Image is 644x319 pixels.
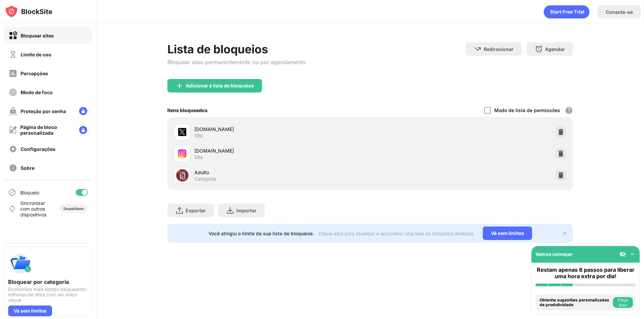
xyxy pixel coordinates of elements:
img: eye-not-visible.svg [619,251,626,258]
img: sync-icon.svg [8,205,16,213]
font: Sobre [21,165,34,171]
img: focus-off.svg [9,88,17,97]
font: Proteção por senha [21,108,66,114]
font: Economize mais tempo bloqueando milhares de sites com um único clique [8,286,87,303]
font: Desabilitado [64,207,84,211]
font: Importar [236,208,257,213]
img: x-button.svg [562,231,568,236]
font: Vamos começar [535,251,573,257]
font: Exportar [186,208,206,213]
font: Site [194,154,203,160]
img: block-on.svg [9,31,17,40]
img: favicons [178,128,186,136]
img: lock-menu.svg [79,107,87,115]
img: insights-off.svg [9,69,17,78]
img: blocking-icon.svg [8,188,16,196]
font: Percepções [21,71,48,76]
img: time-usage-off.svg [9,50,17,59]
font: [DOMAIN_NAME] [194,148,234,154]
img: push-categories.svg [8,251,32,276]
font: Bloquear sites permanentemente ou por agendamento [167,59,306,65]
font: Bloquear sites [21,33,54,38]
font: Limite de uso [21,52,51,57]
font: Modo de foco [21,89,53,95]
font: Conecte-se [606,9,633,15]
font: Você atingiu o limite da sua lista de bloqueios. [209,231,314,236]
font: Faça isso [618,297,628,308]
img: favicons [178,150,186,158]
font: Vá sem limites [491,230,524,236]
font: Vá sem limites [14,308,47,314]
img: settings-off.svg [9,145,17,153]
img: about-off.svg [9,164,17,172]
img: customize-block-page-off.svg [9,126,17,134]
font: Bloqueio [20,190,39,195]
font: [DOMAIN_NAME] [194,126,234,132]
font: Página de bloco personalizada [20,124,57,136]
font: Site [194,133,203,138]
font: Restam apenas 6 passos para liberar uma hora extra por dia! [537,266,635,280]
img: lock-menu.svg [79,126,87,134]
font: Agendar [545,46,565,52]
font: Adicionar à lista de bloqueios [186,83,254,88]
font: Lista de bloqueios [167,42,268,56]
font: Itens bloqueados [167,107,208,113]
font: 🔞 [175,168,189,182]
font: Modo de lista de permissões [494,107,560,113]
img: logo-blocksite.svg [5,5,52,18]
font: Bloquear por categoria [8,278,69,285]
div: animação [544,5,590,19]
font: Clique aqui para atualizar e aproveitar uma lista de bloqueios ilimitada. [318,231,475,236]
img: omni-setup-toggle.svg [629,251,636,258]
font: Obtenha sugestões personalizadas de produtividade [540,297,609,307]
font: Redirecionar [484,46,514,52]
img: password-protection-off.svg [9,107,17,115]
button: Faça isso [613,297,633,308]
font: Categoria [194,176,216,182]
font: Adulto [194,169,209,175]
font: Sincronizar com outros dispositivos [20,200,46,217]
font: Configurações [21,146,55,152]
